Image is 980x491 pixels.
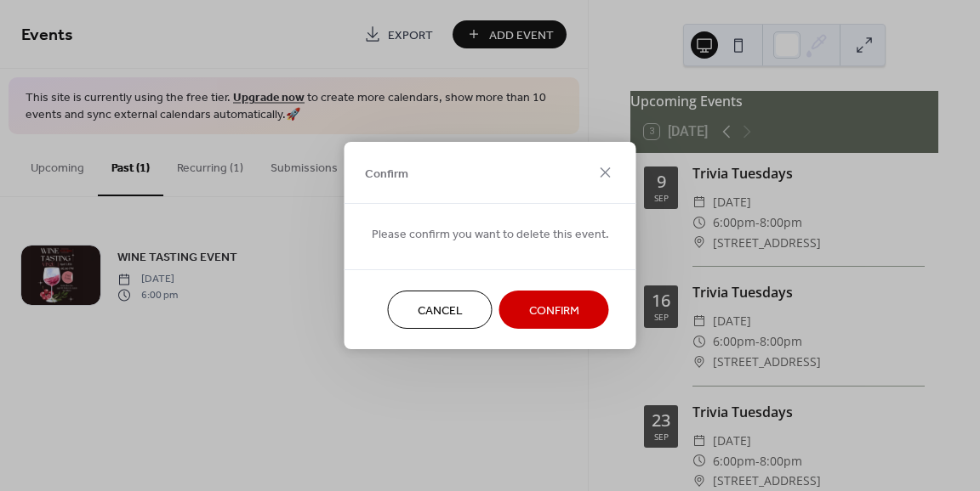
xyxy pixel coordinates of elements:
[365,165,408,183] span: Confirm
[388,291,493,329] button: Cancel
[499,291,609,329] button: Confirm
[418,302,463,320] span: Cancel
[529,302,579,320] span: Confirm
[372,226,609,244] span: Please confirm you want to delete this event.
